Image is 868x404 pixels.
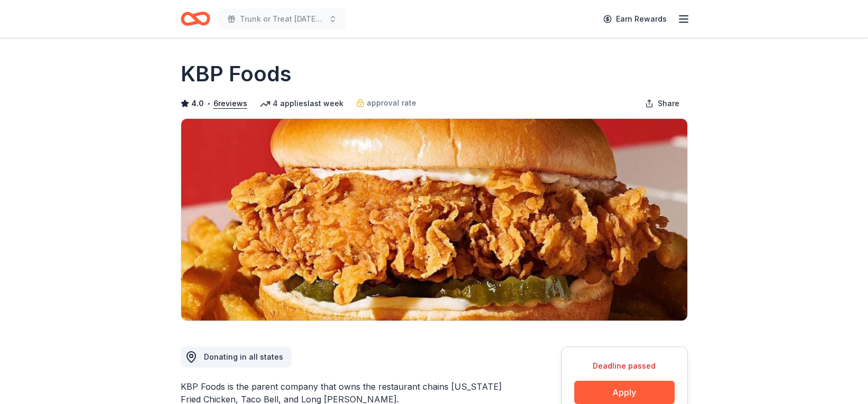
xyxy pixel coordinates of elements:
[213,97,247,110] button: 6reviews
[574,381,675,404] button: Apply
[219,8,346,30] button: Trunk or Treat [DATE] [DATE]
[191,97,204,110] span: 4.0
[181,59,292,89] h1: KBP Foods
[204,352,283,361] span: Donating in all states
[574,360,675,372] div: Deadline passed
[356,97,416,109] a: approval rate
[637,93,688,114] button: Share
[597,10,673,29] a: Earn Rewards
[658,97,679,110] span: Share
[181,119,687,321] img: Image for KBP Foods
[367,97,416,109] span: approval rate
[207,99,210,108] span: •
[240,13,324,25] span: Trunk or Treat [DATE] [DATE]
[260,97,343,110] div: 4 applies last week
[181,6,210,31] a: Home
